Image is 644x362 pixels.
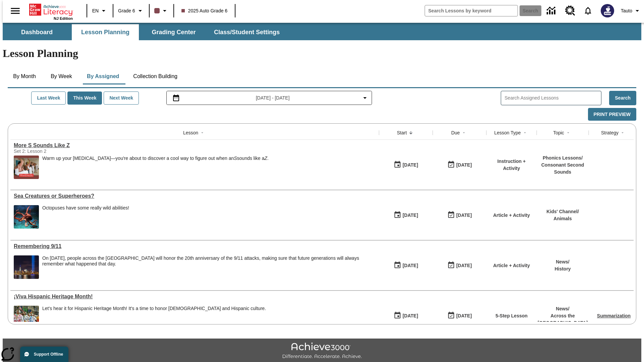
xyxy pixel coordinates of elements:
[456,161,472,169] div: [DATE]
[42,205,129,229] div: Octopuses have some really wild abilities!
[402,261,418,270] div: [DATE]
[14,156,39,179] img: women in a lab smell the armpits of five men
[561,2,579,20] a: Resource Center, Will open in new tab
[540,162,585,176] p: Consonant Second Sounds
[402,211,418,220] div: [DATE]
[45,68,78,84] button: By Week
[588,108,636,121] button: Print Preview
[42,255,376,267] div: On [DATE], people across the [GEOGRAPHIC_DATA] will honor the 20th anniversary of the 9/11 attack...
[3,24,286,40] div: SubNavbar
[42,156,269,179] div: Warm up your vocal cords—you're about to discover a cool way to figure out when an S sounds like ...
[609,91,636,105] button: Search
[619,129,627,137] button: Sort
[618,5,644,17] button: Profile/Settings
[42,156,269,161] p: Warm up your [MEDICAL_DATA]—you're about to discover a cool way to figure out when an sounds like...
[42,205,129,211] div: Octopuses have some really wild abilities!
[3,47,641,60] h1: Lesson Planning
[183,129,198,136] div: Lesson
[14,148,114,154] div: Set 2: Lesson 2
[198,129,206,137] button: Sort
[14,243,376,249] div: Remembering 9/11
[546,215,579,222] p: Animals
[42,306,266,311] div: Let's hear it for Hispanic Heritage Month! It's a time to honor [DEMOGRAPHIC_DATA] and Hispanic c...
[361,94,369,102] svg: Collapse Date Range Filter
[445,209,474,222] button: 09/24/25: Last day the lesson can be accessed
[391,309,420,322] button: 09/15/25: First time the lesson was available
[234,156,237,161] em: S
[597,313,631,318] a: Summarization
[42,306,266,329] div: Let's hear it for Hispanic Heritage Month! It's a time to honor Hispanic Americans and Hispanic c...
[264,156,267,161] em: Z
[256,95,290,102] span: [DATE] - [DATE]
[8,68,41,84] button: By Month
[21,28,53,36] span: Dashboard
[456,312,472,320] div: [DATE]
[493,262,530,269] p: Article + Activity
[140,24,207,40] button: Grading Center
[214,28,280,36] span: Class/Student Settings
[72,24,139,40] button: Lesson Planning
[601,4,614,17] img: Avatar
[402,312,418,320] div: [DATE]
[493,212,530,219] p: Article + Activity
[391,209,420,222] button: 09/24/25: First time the lesson was available
[407,129,415,137] button: Sort
[451,129,460,136] div: Due
[20,347,68,362] button: Support Offline
[14,294,376,300] div: ¡Viva Hispanic Heritage Month!
[391,259,420,272] button: 09/23/25: First time the lesson was available
[29,2,73,20] div: Home
[391,159,420,171] button: 09/24/25: First time the lesson was available
[460,129,468,137] button: Sort
[546,208,579,215] p: Kids' Channel /
[554,265,571,273] p: History
[494,129,521,136] div: Lesson Type
[402,161,418,169] div: [DATE]
[456,261,472,270] div: [DATE]
[621,7,632,14] span: Tauto
[456,211,472,220] div: [DATE]
[89,5,111,17] button: Language: EN, Select a language
[554,258,571,265] p: News /
[490,158,533,172] p: Instruction + Activity
[115,5,147,17] button: Grade: Grade 6, Select a grade
[14,294,376,300] a: ¡Viva Hispanic Heritage Month! , Lessons
[445,159,474,171] button: 09/24/25: Last day the lesson can be accessed
[169,94,369,102] button: Select the date range menu item
[42,255,376,279] div: On September 11, 2021, people across the United States will honor the 20th anniversary of the 9/1...
[14,306,39,329] img: A photograph of Hispanic women participating in a parade celebrating Hispanic culture. The women ...
[5,1,25,21] button: Open side menu
[67,92,102,105] button: This Week
[597,2,618,19] button: Select a new avatar
[538,312,588,326] p: Across the [GEOGRAPHIC_DATA]
[128,68,183,84] button: Collection Building
[3,23,641,40] div: SubNavbar
[564,129,572,137] button: Sort
[521,129,529,137] button: Sort
[54,16,73,20] span: NJ Edition
[118,7,135,14] span: Grade 6
[3,24,70,40] button: Dashboard
[540,155,585,162] p: Phonics Lessons /
[152,5,171,17] button: Class color is dark brown. Change class color
[14,142,376,148] div: More S Sounds Like Z
[14,205,39,229] img: An octopus swimming with fish in the background
[553,129,564,136] div: Topic
[538,305,588,312] p: News /
[543,2,561,20] a: Data Center
[14,142,376,148] a: More S Sounds Like Z, Lessons
[445,309,474,322] button: 09/21/25: Last day the lesson can be accessed
[601,129,619,136] div: Strategy
[282,343,362,360] img: Achieve3000 Differentiate Accelerate Achieve
[104,92,139,105] button: Next Week
[445,259,474,272] button: 09/23/25: Last day the lesson can be accessed
[82,68,124,84] button: By Assigned
[397,129,407,136] div: Start
[92,7,99,14] span: EN
[579,2,597,19] a: Notifications
[14,243,376,249] a: Remembering 9/11, Lessons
